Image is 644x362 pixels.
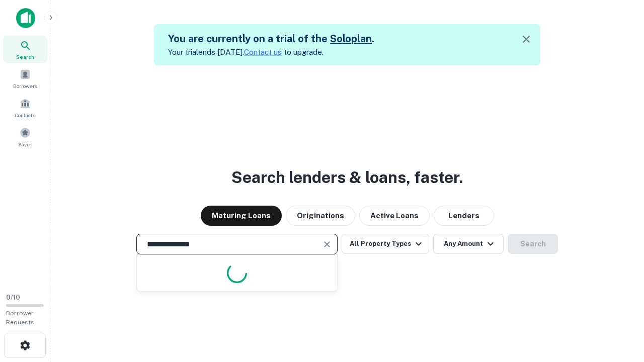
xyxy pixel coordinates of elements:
button: Maturing Loans [201,206,282,226]
span: Contacts [15,111,35,119]
span: Borrower Requests [6,310,34,326]
button: Originations [286,206,355,226]
a: Saved [3,123,47,150]
p: Your trial ends [DATE]. to upgrade. [168,46,374,58]
span: Borrowers [13,82,37,90]
span: Saved [18,140,33,148]
span: Search [16,53,34,61]
button: Clear [320,237,334,251]
a: Search [3,36,47,63]
a: Soloplan [330,33,372,45]
img: capitalize-icon.png [16,8,35,28]
h5: You are currently on a trial of the . [168,31,374,46]
iframe: Chat Widget [594,249,644,298]
button: Active Loans [359,206,430,226]
h3: Search lenders & loans, faster. [231,165,463,190]
a: Contact us [244,48,282,56]
a: Borrowers [3,65,47,92]
button: Any Amount [433,234,504,254]
button: Lenders [434,206,494,226]
span: 0 / 10 [6,294,20,301]
button: All Property Types [342,234,429,254]
a: Contacts [3,94,47,121]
